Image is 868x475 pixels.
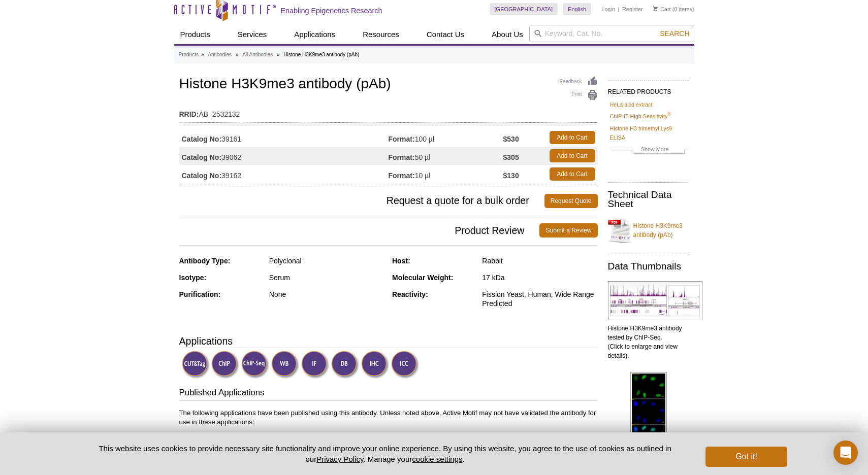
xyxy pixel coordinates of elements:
[486,25,529,44] a: About Us
[657,29,692,38] button: Search
[288,25,341,44] a: Applications
[392,274,453,282] strong: Molecular Weight:
[618,3,620,15] li: |
[622,6,643,13] a: Register
[482,256,597,265] div: Rabbit
[182,134,222,144] strong: Catalog No:
[331,351,359,379] img: Dot Blot Validated
[610,100,653,109] a: HeLa acid extract
[357,25,405,44] a: Resources
[482,290,597,308] div: Fission Yeast, Human, Wide Range Predicted
[391,351,419,379] img: Immunocytochemistry Validated
[271,351,299,379] img: Western Blot Validated
[179,194,544,208] span: Request a quote for a bulk order
[201,52,204,57] li: »
[269,273,384,282] div: Serum
[179,333,598,349] h3: Applications
[174,25,216,44] a: Products
[550,167,595,181] a: Add to Cart
[412,455,462,463] button: cookie settings
[179,165,389,183] td: 39162
[242,50,273,59] a: All Antibodies
[833,440,858,465] div: Open Intercom Messenger
[608,80,689,98] h2: RELATED PRODUCTS
[608,215,689,246] a: Histone H3K9me3 antibody (pAb)
[179,110,199,119] strong: RRID:
[550,149,595,162] a: Add to Cart
[283,52,359,57] li: Histone H3K9me3 antibody (pAb)
[232,25,273,44] a: Services
[560,76,598,87] a: Feedback
[179,147,389,165] td: 39062
[539,223,597,237] a: Submit a Review
[389,147,503,165] td: 50 µl
[389,165,503,183] td: 10 µl
[560,90,598,101] a: Print
[179,387,598,401] h3: Published Applications
[208,50,232,59] a: Antibodies
[544,194,598,208] a: Request Quote
[705,447,787,467] button: Got it!
[179,128,389,147] td: 39161
[608,281,702,320] img: Histone H3K9me3 antibody tested by ChIP-Seq.
[179,290,221,298] strong: Purification:
[236,52,239,57] li: »
[269,290,384,299] div: None
[281,6,382,15] h2: Enabling Epigenetics Research
[610,124,687,142] a: Histone H3 trimethyl Lys9 ELISA
[389,171,415,180] strong: Format:
[653,6,658,11] img: Your Cart
[563,3,591,15] a: English
[389,128,503,147] td: 100 µl
[630,372,667,451] img: Histone H3K9me3 antibody (pAb) tested by immunofluorescence.
[490,3,558,15] a: [GEOGRAPHIC_DATA]
[608,190,689,209] h2: Technical Data Sheet
[529,25,694,42] input: Keyword, Cat. No.
[182,171,222,180] strong: Catalog No:
[550,131,595,144] a: Add to Cart
[361,351,389,379] img: Immunohistochemistry Validated
[503,171,519,180] strong: $130
[667,112,671,117] sup: ®
[389,134,415,144] strong: Format:
[182,351,210,379] img: CUT&Tag Validated
[179,274,207,282] strong: Isotype:
[269,256,384,265] div: Polyclonal
[389,153,415,162] strong: Format:
[277,52,280,57] li: »
[179,50,199,59] a: Products
[81,443,689,464] p: This website uses cookies to provide necessary site functionality and improve your online experie...
[503,134,519,144] strong: $530
[601,6,615,13] a: Login
[660,29,689,38] span: Search
[610,112,671,121] a: ChIP-IT High Sensitivity®
[316,455,363,463] a: Privacy Policy
[608,262,689,271] h2: Data Thumbnails
[482,273,597,282] div: 17 kDa
[653,6,671,13] a: Cart
[179,257,231,265] strong: Antibody Type:
[610,145,687,156] a: Show More
[179,223,540,237] span: Product Review
[392,290,428,298] strong: Reactivity:
[179,104,598,120] td: AB_2532132
[241,351,269,379] img: ChIP-Seq Validated
[503,153,519,162] strong: $305
[211,351,239,379] img: ChIP Validated
[421,25,470,44] a: Contact Us
[301,351,329,379] img: Immunofluorescence Validated
[179,76,598,93] h1: Histone H3K9me3 antibody (pAb)
[182,153,222,162] strong: Catalog No:
[392,257,410,265] strong: Host:
[608,324,689,360] p: Histone H3K9me3 antibody tested by ChIP-Seq. (Click to enlarge and view details).
[653,3,694,15] li: (0 items)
